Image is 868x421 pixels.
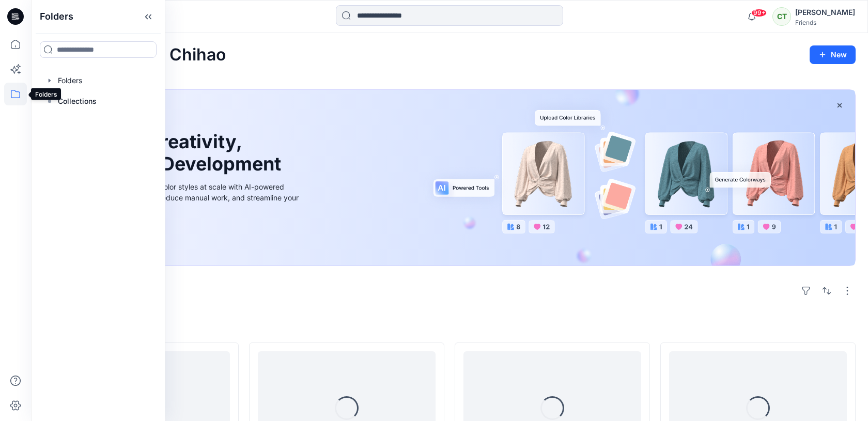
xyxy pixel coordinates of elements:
[58,95,97,107] p: Collections
[772,7,791,26] div: CT
[751,9,767,17] span: 99+
[69,131,286,175] h1: Unleash Creativity, Speed Up Development
[69,226,301,247] a: Discover more
[69,181,301,214] div: Explore ideas faster and recolor styles at scale with AI-powered tools that boost creativity, red...
[795,6,855,19] div: [PERSON_NAME]
[810,45,856,64] button: New
[43,320,856,332] h4: Styles
[795,19,855,26] div: Friends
